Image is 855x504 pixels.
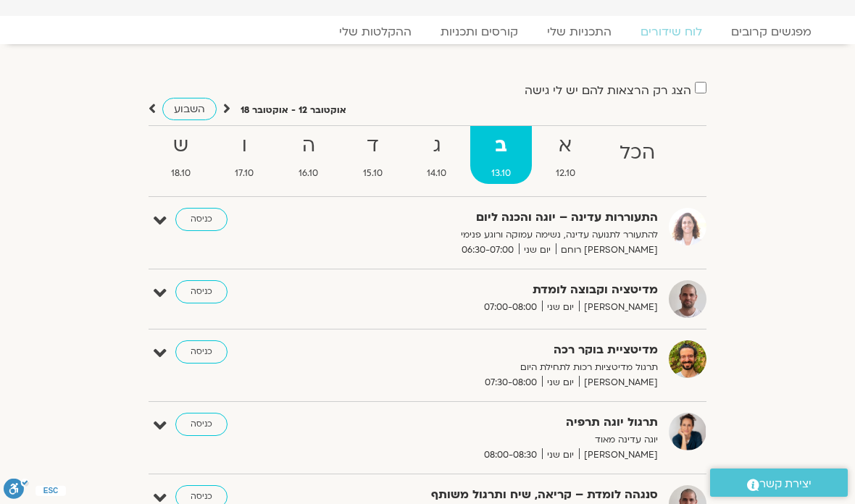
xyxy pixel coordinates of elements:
span: יום שני [542,375,579,390]
a: קורסים ותכניות [426,25,533,39]
span: 15.10 [342,166,404,181]
a: יצירת קשר [710,469,848,497]
span: יצירת קשר [759,474,812,494]
strong: התעוררות עדינה – יוגה והכנה ליום [346,208,658,227]
strong: תרגול יוגה תרפיה [346,413,658,432]
a: כניסה [175,280,228,303]
strong: א [535,130,596,162]
span: יום שני [542,300,579,315]
a: לוח שידורים [626,25,717,39]
a: ב13.10 [470,126,532,184]
a: ו17.10 [214,126,275,184]
span: 13.10 [470,166,532,181]
a: הכל [598,126,676,184]
strong: ה [278,130,339,162]
a: התכניות שלי [533,25,626,39]
span: 17.10 [214,166,275,181]
a: כניסה [175,340,228,364]
span: 14.10 [406,166,468,181]
span: יום שני [542,448,579,463]
span: [PERSON_NAME] [579,375,658,390]
span: 08:00-08:30 [479,448,542,463]
strong: ד [342,130,404,162]
p: יוגה עדינה מאוד [346,432,658,448]
a: כניסה [175,413,228,436]
strong: ג [406,130,468,162]
strong: ב [470,130,532,162]
a: השבוע [162,98,217,120]
span: 12.10 [535,166,596,181]
a: ש18.10 [150,126,212,184]
strong: מדיטציית בוקר רכה [346,340,658,360]
p: אוקטובר 12 - אוקטובר 18 [241,103,346,118]
strong: ו [214,130,275,162]
strong: ש [150,130,212,162]
span: [PERSON_NAME] [579,300,658,315]
a: א12.10 [535,126,596,184]
span: יום שני [519,243,556,258]
span: 18.10 [150,166,212,181]
span: [PERSON_NAME] [579,448,658,463]
span: 16.10 [278,166,339,181]
a: ג14.10 [406,126,468,184]
a: ה16.10 [278,126,339,184]
p: להתעורר לתנועה עדינה, נשימה עמוקה ורוגע פנימי [346,227,658,243]
a: ד15.10 [342,126,404,184]
strong: מדיטציה וקבוצה לומדת [346,280,658,300]
nav: Menu [29,25,826,39]
span: 07:30-08:00 [480,375,542,390]
a: כניסה [175,208,228,231]
span: 07:00-08:00 [479,300,542,315]
span: 06:30-07:00 [456,243,519,258]
strong: הכל [598,137,676,169]
span: השבוע [174,102,205,116]
p: תרגול מדיטציות רכות לתחילת היום [346,360,658,375]
a: ההקלטות שלי [325,25,426,39]
span: [PERSON_NAME] רוחם [556,243,658,258]
a: מפגשים קרובים [717,25,826,39]
label: הצג רק הרצאות להם יש לי גישה [525,84,691,97]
